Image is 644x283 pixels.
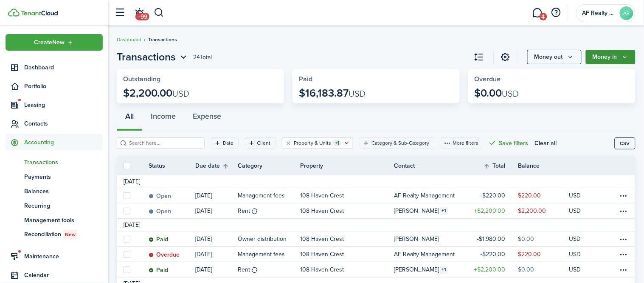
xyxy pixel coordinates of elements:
button: Money out [527,50,582,64]
a: $2,200.00 [467,262,518,277]
button: Open sidebar [112,5,128,21]
a: USD [569,247,593,262]
td: [DATE] [117,177,146,186]
button: Open menu [586,50,636,64]
span: AF Realty Management [582,10,616,16]
span: Portfolio [24,82,103,91]
table-profile-info-text: AF Realty Management [394,192,455,199]
table-info-title: [PERSON_NAME] [394,206,439,215]
p: $0.00 [475,87,519,99]
a: Paid [149,232,195,246]
filter-tag: Open filter [245,137,276,149]
img: TenantCloud [8,9,20,17]
a: $220.00 [467,247,518,262]
widget-stats-title: Overdue [475,75,629,83]
table-info-title: Management fees [238,191,285,200]
a: [PERSON_NAME]1 [394,203,467,218]
th: Sort [484,161,518,171]
status: Open [149,208,171,215]
a: $0.00 [518,232,569,246]
button: Clear filter [285,140,292,146]
table-amount-title: $2,200.00 [474,265,506,274]
p: USD [569,191,581,200]
span: Calendar [24,271,103,280]
a: $220.00 [518,188,569,203]
p: [DATE] [195,250,212,259]
status: Overdue [149,252,180,258]
a: Rent [238,262,301,277]
a: [PERSON_NAME]1 [394,262,467,277]
a: Overdue [149,247,195,262]
a: [DATE] [195,203,238,218]
filter-tag-counter: +1 [333,140,341,146]
a: Management fees [238,247,301,262]
table-amount-description: $2,200.00 [518,206,546,215]
a: Transactions [6,155,103,169]
th: Status [149,161,195,170]
button: Search [154,6,164,20]
button: CSV [615,137,636,149]
a: Open [149,203,195,218]
span: Balances [24,187,103,196]
p: USD [569,265,581,274]
a: ReconciliationNew [6,227,103,242]
span: Transactions [148,36,177,43]
table-amount-title: $2,200.00 [474,206,506,215]
th: Sort [195,161,238,171]
span: Leasing [24,100,103,109]
p: USD [569,234,581,243]
button: Expense [184,106,230,131]
button: Open resource center [549,6,563,20]
widget-stats-title: Paid [299,75,453,83]
table-info-title: Rent [238,265,250,274]
span: 4 [540,13,547,20]
a: $220.00 [467,188,518,203]
status: Paid [149,236,168,243]
table-info-title: [PERSON_NAME] [394,265,439,274]
table-amount-description: $220.00 [518,191,541,200]
th: Property [301,161,394,170]
table-profile-info-text: [PERSON_NAME] [394,236,439,243]
filter-tag-label: Client [257,139,270,147]
p: [DATE] [195,265,212,274]
status: Open [149,193,171,200]
span: Maintenance [24,252,103,261]
a: Notifications [132,2,148,24]
table-profile-info-text: AF Realty Management [394,251,455,258]
table-info-title: Management fees [238,250,285,259]
a: USD [569,232,593,246]
header-page-total: 24 Total [193,53,212,62]
a: $1,980.00 [467,232,518,246]
filter-tag-label: Date [223,139,233,147]
table-amount-description: $0.00 [518,265,534,274]
filter-tag: Open filter [211,137,239,149]
p: 108 Haven Crest [301,206,344,215]
a: $220.00 [518,247,569,262]
a: USD [569,188,593,203]
span: Accounting [24,138,103,147]
span: +99 [135,13,149,20]
img: TenantCloud [21,11,58,16]
a: Balances [6,184,103,198]
table-amount-description: $0.00 [518,234,534,243]
a: Rent [238,203,301,218]
a: Dashboard [117,36,141,43]
filter-tag-label: Category & Sub-Category [371,139,430,147]
a: $2,200.00 [518,203,569,218]
a: USD [569,203,593,218]
table-amount-description: $220.00 [518,250,541,259]
a: 108 Haven Crest [301,203,394,218]
span: Reconciliation [24,230,103,239]
span: USD [349,87,366,100]
p: $16,183.87 [299,87,366,99]
span: Contacts [24,119,103,128]
filter-tag: Open filter [360,137,435,149]
a: Recurring [6,198,103,213]
a: Dashboard [6,59,103,76]
a: 108 Haven Crest [301,247,394,262]
filter-tag: Open filter [282,137,353,149]
table-amount-title: $1,980.00 [477,234,506,243]
a: [DATE] [195,247,238,262]
a: [DATE] [195,232,238,246]
span: USD [502,87,519,100]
